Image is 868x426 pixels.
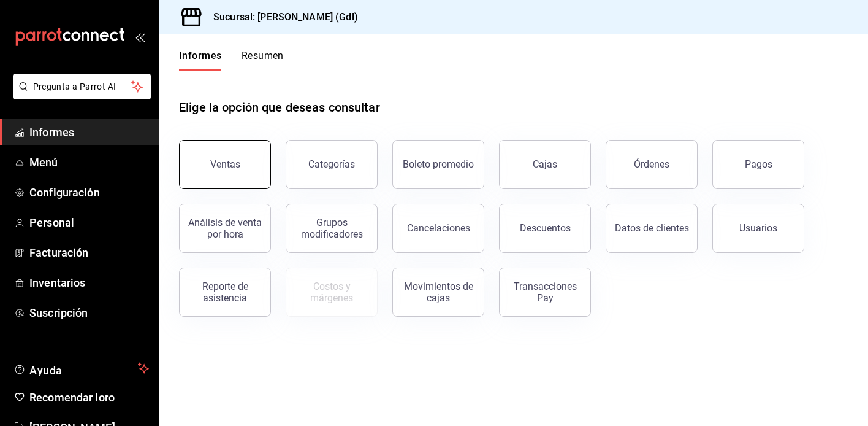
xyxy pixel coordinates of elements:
[308,158,355,170] font: Categorías
[29,156,58,169] font: Menú
[739,222,777,234] font: Usuarios
[606,140,698,189] button: Órdenes
[745,158,772,170] font: Pagos
[520,222,571,234] font: Descuentos
[179,204,271,253] button: Análisis de venta por hora
[499,268,591,317] button: Transacciones Pay
[179,140,271,189] button: Ventas
[29,246,88,259] font: Facturación
[179,100,380,115] font: Elige la opción que deseas consultar
[13,74,151,99] button: Pregunta a Parrot AI
[135,32,145,42] button: abrir_cajón_menú
[9,89,151,102] a: Pregunta a Parrot AI
[712,140,804,189] button: Pagos
[210,158,240,170] font: Ventas
[392,204,484,253] button: Cancelaciones
[179,49,284,71] div: pestañas de navegación
[634,158,669,170] font: Órdenes
[286,140,378,189] button: Categorías
[286,204,378,253] button: Grupos modificadores
[392,268,484,317] button: Movimientos de cajas
[499,204,591,253] button: Descuentos
[310,281,353,304] font: Costos y márgenes
[33,82,116,91] font: Pregunta a Parrot AI
[407,222,470,234] font: Cancelaciones
[403,158,474,170] font: Boleto promedio
[29,391,115,404] font: Recomendar loro
[242,50,284,61] font: Resumen
[286,268,378,317] button: Contrata inventarios para ver este informe
[392,140,484,189] button: Boleto promedio
[29,126,74,139] font: Informes
[29,186,100,199] font: Configuración
[533,158,558,170] font: Cajas
[29,216,74,229] font: Personal
[213,11,358,23] font: Sucursal: [PERSON_NAME] (Gdl)
[188,217,262,240] font: Análisis de venta por hora
[606,204,698,253] button: Datos de clientes
[29,306,88,319] font: Suscripción
[202,281,248,304] font: Reporte de asistencia
[29,364,63,377] font: Ayuda
[179,50,222,61] font: Informes
[615,222,689,234] font: Datos de clientes
[179,268,271,317] button: Reporte de asistencia
[404,281,473,304] font: Movimientos de cajas
[29,276,85,289] font: Inventarios
[301,217,363,240] font: Grupos modificadores
[499,140,591,189] a: Cajas
[514,281,577,304] font: Transacciones Pay
[712,204,804,253] button: Usuarios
